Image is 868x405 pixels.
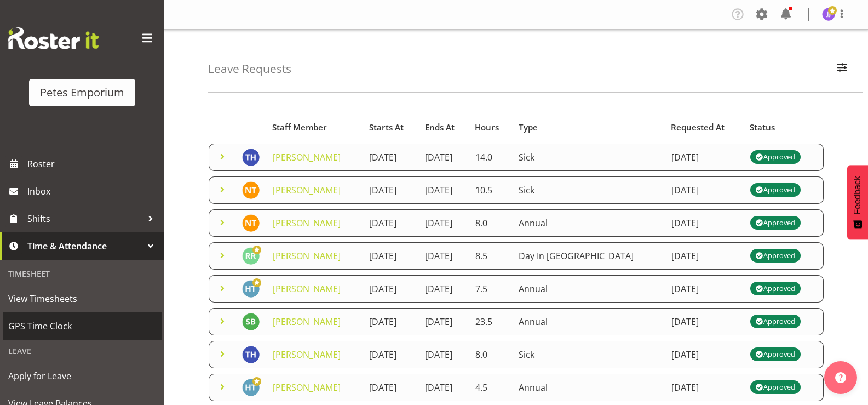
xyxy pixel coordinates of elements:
[512,242,665,270] td: Day In [GEOGRAPHIC_DATA]
[665,176,744,204] td: [DATE]
[665,275,744,303] td: [DATE]
[242,181,260,199] img: nicole-thomson8388.jpg
[671,121,725,134] span: Requested At
[756,249,795,263] div: Approved
[756,315,795,328] div: Approved
[363,308,418,335] td: [DATE]
[273,151,341,163] a: [PERSON_NAME]
[665,341,744,368] td: [DATE]
[273,217,341,229] a: [PERSON_NAME]
[831,57,854,81] button: Filter Employees
[3,362,162,390] a: Apply for Leave
[512,209,665,237] td: Annual
[750,121,775,134] span: Status
[273,349,341,361] a: [PERSON_NAME]
[418,308,468,335] td: [DATE]
[3,312,162,340] a: GPS Time Clock
[242,313,260,330] img: stephanie-burden9828.jpg
[8,318,156,334] span: GPS Time Clock
[242,379,260,396] img: helena-tomlin701.jpg
[273,250,341,262] a: [PERSON_NAME]
[665,242,744,270] td: [DATE]
[273,381,341,393] a: [PERSON_NAME]
[425,121,455,134] span: Ends At
[363,242,418,270] td: [DATE]
[822,8,835,21] img: janelle-jonkers702.jpg
[242,149,260,166] img: teresa-hawkins9867.jpg
[512,341,665,368] td: Sick
[3,340,162,362] div: Leave
[242,214,260,232] img: nicole-thomson8388.jpg
[756,184,795,197] div: Approved
[27,156,159,172] span: Roster
[363,374,418,401] td: [DATE]
[8,368,156,384] span: Apply for Leave
[512,308,665,335] td: Annual
[363,144,418,171] td: [DATE]
[665,308,744,335] td: [DATE]
[665,374,744,401] td: [DATE]
[853,176,863,214] span: Feedback
[208,62,291,75] h4: Leave Requests
[469,144,513,171] td: 14.0
[418,176,468,204] td: [DATE]
[847,165,868,239] button: Feedback - Show survey
[469,374,513,401] td: 4.5
[40,84,124,101] div: Petes Emporium
[8,290,156,307] span: View Timesheets
[363,176,418,204] td: [DATE]
[469,209,513,237] td: 8.0
[469,176,513,204] td: 10.5
[469,242,513,270] td: 8.5
[3,263,162,285] div: Timesheet
[242,247,260,265] img: ruth-robertson-taylor722.jpg
[512,144,665,171] td: Sick
[27,210,142,227] span: Shifts
[512,176,665,204] td: Sick
[8,27,99,49] img: Rosterit website logo
[363,341,418,368] td: [DATE]
[835,372,846,383] img: help-xxl-2.png
[273,316,341,328] a: [PERSON_NAME]
[242,346,260,363] img: teresa-hawkins9867.jpg
[475,121,499,134] span: Hours
[418,374,468,401] td: [DATE]
[363,209,418,237] td: [DATE]
[273,283,341,295] a: [PERSON_NAME]
[756,216,795,230] div: Approved
[469,275,513,303] td: 7.5
[756,348,795,361] div: Approved
[242,280,260,298] img: helena-tomlin701.jpg
[519,121,538,134] span: Type
[469,308,513,335] td: 23.5
[756,282,795,295] div: Approved
[512,275,665,303] td: Annual
[418,275,468,303] td: [DATE]
[27,238,142,254] span: Time & Attendance
[3,285,162,312] a: View Timesheets
[665,209,744,237] td: [DATE]
[418,341,468,368] td: [DATE]
[418,209,468,237] td: [DATE]
[665,144,744,171] td: [DATE]
[418,242,468,270] td: [DATE]
[369,121,404,134] span: Starts At
[273,184,341,196] a: [PERSON_NAME]
[756,151,795,164] div: Approved
[469,341,513,368] td: 8.0
[363,275,418,303] td: [DATE]
[756,381,795,394] div: Approved
[512,374,665,401] td: Annual
[272,121,327,134] span: Staff Member
[418,144,468,171] td: [DATE]
[27,183,159,199] span: Inbox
